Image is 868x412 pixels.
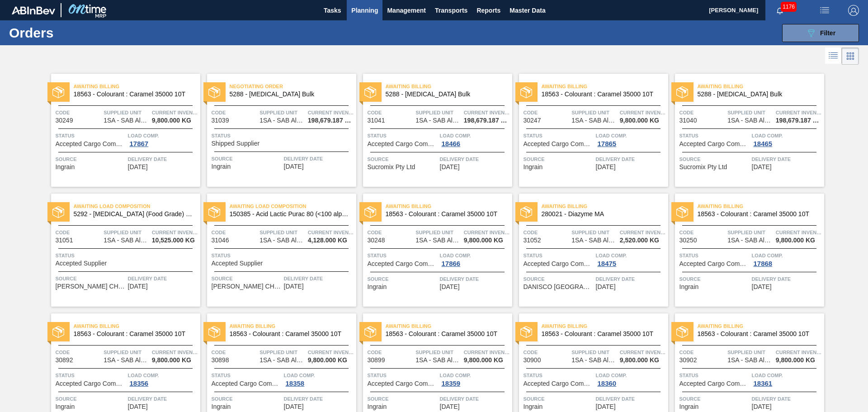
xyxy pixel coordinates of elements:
[52,206,64,218] img: status
[542,331,661,337] span: 18563 - Colourant : Caramel 35000 10T
[679,228,726,237] span: Code
[212,357,229,364] span: 30898
[128,140,151,147] div: 17867
[524,131,594,140] span: Status
[819,5,830,16] img: userActions
[152,237,195,244] span: 10,525.000 KG
[542,211,661,218] span: 280021 - Diazyme MA
[440,251,510,267] a: Load Comp.17866
[128,131,198,140] span: Load Comp.
[698,202,824,211] span: Awaiting Billing
[368,237,385,244] span: 30248
[284,380,307,387] div: 18358
[524,108,570,117] span: Code
[128,394,198,403] span: Delivery Date
[152,117,191,124] span: 9,800.000 KG
[322,5,342,16] span: Tasks
[368,394,438,403] span: Source
[542,91,661,98] span: 18563 - Colourant : Caramel 35000 10T
[368,117,385,124] span: 31041
[825,47,842,65] div: List Vision
[679,131,750,140] span: Status
[284,274,354,283] span: Delivery Date
[620,108,666,117] span: Current inventory
[212,283,282,290] span: BRAGAN CHEMICALS (PTY) LTD
[464,117,510,124] span: 198,679.187 KG
[104,108,150,117] span: Supplied Unit
[212,260,263,267] span: Accepted Supplier
[524,403,543,410] span: Ingrain
[776,357,815,364] span: 9,800.000 KG
[464,108,510,117] span: Current inventory
[524,394,594,403] span: Source
[752,380,774,387] div: 18361
[596,371,666,387] a: Load Comp.18360
[74,202,200,211] span: Awaiting Load Composition
[596,140,618,147] div: 17865
[212,163,231,170] span: Ingrain
[524,155,594,164] span: Source
[752,251,822,267] a: Load Comp.17868
[571,237,617,244] span: 1SA - SAB Alrode Brewery
[230,331,349,337] span: 18563 - Colourant : Caramel 35000 10T
[368,141,438,147] span: Accepted Cargo Composition
[368,155,438,164] span: Source
[679,403,699,410] span: Ingrain
[727,228,774,237] span: Supplied Unit
[212,403,231,410] span: Ingrain
[440,260,462,267] div: 17866
[464,357,503,364] span: 9,800.000 KG
[596,371,666,380] span: Load Comp.
[212,380,282,387] span: Accepted Cargo Composition
[368,275,438,284] span: Source
[74,91,193,98] span: 18563 - Colourant : Caramel 35000 10T
[230,82,356,91] span: Negotiating Order
[284,394,354,403] span: Delivery Date
[52,326,64,338] img: status
[476,5,500,16] span: Reports
[368,403,387,410] span: Ingrain
[679,155,750,164] span: Source
[212,228,258,237] span: Code
[727,237,773,244] span: 1SA - SAB Alrode Brewery
[679,117,697,124] span: 31040
[596,260,618,267] div: 18475
[212,394,282,403] span: Source
[524,275,594,284] span: Source
[212,154,282,163] span: Source
[386,322,512,331] span: Awaiting Billing
[52,86,64,98] img: status
[524,251,594,260] span: Status
[386,331,505,337] span: 18563 - Colourant : Caramel 35000 10T
[208,326,220,338] img: status
[440,394,510,403] span: Delivery Date
[230,202,356,211] span: Awaiting Load Composition
[230,91,349,98] span: 5288 - Dextrose Bulk
[848,5,859,16] img: Logout
[44,194,200,307] a: statusAwaiting Load Composition5292 - [MEDICAL_DATA] (Food Grade) flakesCode31051Supplied Unit1SA...
[524,141,594,147] span: Accepted Cargo Composition
[620,237,659,244] span: 2,520.000 KG
[752,275,822,284] span: Delivery Date
[368,348,414,357] span: Code
[212,117,229,124] span: 31039
[524,260,594,267] span: Accepted Cargo Composition
[727,348,774,357] span: Supplied Unit
[752,251,822,260] span: Load Comp.
[679,108,726,117] span: Code
[415,348,462,357] span: Supplied Unit
[520,326,532,338] img: status
[128,380,151,387] div: 18356
[364,326,376,338] img: status
[56,141,126,147] span: Accepted Cargo Composition
[308,117,354,124] span: 198,679.187 KG
[74,82,200,91] span: Awaiting Billing
[596,164,616,170] span: 08/26/2025
[56,283,126,290] span: BRAGAN CHEMICALS (PTY) LTD
[259,228,306,237] span: Supplied Unit
[200,74,356,187] a: statusNegotiating Order5288 - [MEDICAL_DATA] BulkCode31039Supplied Unit1SA - SAB Alrode BreweryCu...
[56,228,102,237] span: Code
[679,348,726,357] span: Code
[698,322,824,331] span: Awaiting Billing
[440,131,510,140] span: Load Comp.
